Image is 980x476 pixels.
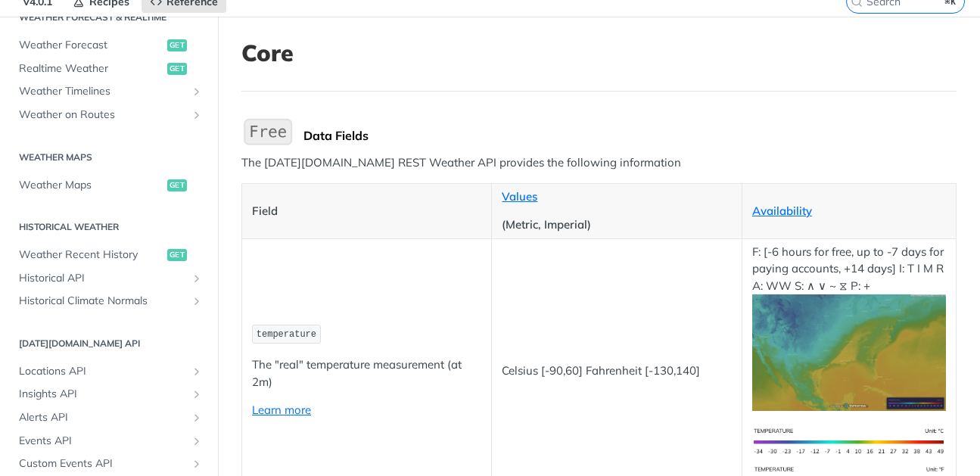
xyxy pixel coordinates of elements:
span: Insights API [19,387,187,402]
a: Historical APIShow subpages for Historical API [11,267,207,290]
a: Locations APIShow subpages for Locations API [11,360,207,383]
a: Weather Forecastget [11,34,207,57]
a: Weather TimelinesShow subpages for Weather Timelines [11,80,207,103]
h2: Weather Forecast & realtime [11,11,207,24]
button: Show subpages for Historical API [191,272,203,285]
a: Insights APIShow subpages for Insights API [11,383,207,406]
a: Weather on RoutesShow subpages for Weather on Routes [11,104,207,126]
p: F: [-6 hours for free, up to -7 days for paying accounts, +14 days] I: T I M R A: WW S: ∧ ∨ ~ ⧖ P: + [752,244,946,411]
a: Events APIShow subpages for Events API [11,430,207,453]
span: get [167,179,187,191]
span: Weather Maps [19,178,163,193]
p: The "real" temperature measurement (at 2m) [252,356,481,390]
a: Learn more [252,403,311,417]
button: Show subpages for Historical Climate Normals [191,295,203,307]
span: get [167,63,187,75]
a: Values [502,189,537,204]
span: Realtime Weather [19,61,163,76]
span: Events API [19,434,187,449]
span: Weather on Routes [19,107,187,123]
span: Locations API [19,364,187,379]
button: Show subpages for Alerts API [191,412,203,424]
p: Field [252,203,481,220]
p: (Metric, Imperial) [502,216,731,234]
a: Weather Mapsget [11,174,207,197]
a: Custom Events APIShow subpages for Custom Events API [11,453,207,475]
span: temperature [257,329,316,340]
span: Historical API [19,271,187,286]
a: Historical Climate NormalsShow subpages for Historical Climate Normals [11,290,207,313]
h2: Weather Maps [11,151,207,164]
a: Availability [752,204,812,218]
span: Alerts API [19,410,187,425]
button: Show subpages for Locations API [191,366,203,378]
button: Show subpages for Insights API [191,388,203,400]
a: Weather Recent Historyget [11,244,207,266]
p: The [DATE][DOMAIN_NAME] REST Weather API provides the following information [241,154,957,172]
span: Expand image [752,344,946,359]
span: Expand image [752,433,946,447]
span: Weather Recent History [19,247,163,263]
p: Celsius [-90,60] Fahrenheit [-130,140] [502,362,731,380]
span: Weather Timelines [19,84,187,99]
button: Show subpages for Weather Timelines [191,86,203,98]
span: Historical Climate Normals [19,294,187,309]
a: Alerts APIShow subpages for Alerts API [11,406,207,429]
span: Custom Events API [19,456,187,471]
h2: [DATE][DOMAIN_NAME] API [11,337,207,350]
span: get [167,39,187,51]
button: Show subpages for Custom Events API [191,458,203,470]
button: Show subpages for Weather on Routes [191,109,203,121]
span: get [167,249,187,261]
h2: Historical Weather [11,220,207,234]
button: Show subpages for Events API [191,435,203,447]
div: Data Fields [303,128,957,143]
h1: Core [241,39,957,67]
span: Weather Forecast [19,38,163,53]
a: Realtime Weatherget [11,58,207,80]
